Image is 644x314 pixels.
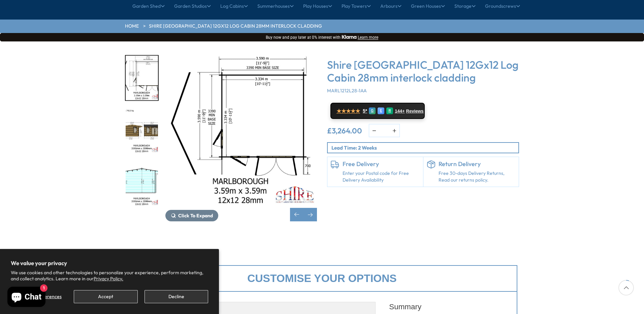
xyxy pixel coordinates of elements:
button: Click To Expand [165,210,218,221]
div: Previous slide [290,208,303,221]
inbox-online-store-chat: Shopify online store chat [5,287,47,309]
span: 144+ [395,108,405,114]
h6: Free Delivery [343,160,420,168]
a: Shire [GEOGRAPHIC_DATA] 12Gx12 Log Cabin 28mm interlock cladding [149,23,322,30]
a: ★★★★★ 5* G E R 144+ Reviews [330,103,425,119]
a: Enter your Postal code for Free Delivery Availability [343,170,420,183]
div: E [378,107,384,114]
div: 2 / 18 [125,55,159,101]
div: Customise your options [127,265,517,292]
img: 12x12MarlboroughOPTELEVATIONSMMFT28mmTEMP_a041115d-193e-4c00-ba7d-347e4517689d_200x200.jpg [126,108,158,153]
span: ★★★★★ [336,108,360,114]
h6: Return Delivery [439,160,516,168]
p: We use cookies and other technologies to personalize your experience, perform marketing, and coll... [11,270,208,282]
div: R [386,107,393,114]
span: Click To Expand [178,213,213,219]
a: Privacy Policy. [94,276,123,282]
h3: Shire [GEOGRAPHIC_DATA] 12Gx12 Log Cabin 28mm interlock cladding [327,58,519,84]
div: Next slide [303,208,317,221]
h2: We value your privacy [11,260,208,266]
div: G [369,107,376,114]
p: Free 30-days Delivery Returns, Read our returns policy. [439,170,516,183]
p: Lead Time: 2 Weeks [331,144,518,151]
img: 12x12MarlboroughOPTFLOORPLANMFT28mmTEMP_5a83137f-d55f-493c-9331-6cd515c54ccf_200x200.jpg [126,56,158,100]
a: HOME [125,23,139,30]
div: 2 / 18 [165,55,317,221]
ins: £3,264.00 [327,127,362,134]
img: Shire Marlborough 12Gx12 Log Cabin 28mm interlock cladding - Best Shed [165,55,317,207]
span: MARL1212L28-1AA [327,88,367,94]
div: 3 / 18 [125,108,159,154]
span: Reviews [406,108,424,114]
div: 4 / 18 [125,160,159,207]
button: Accept [74,290,137,303]
img: 12x12MarlboroughINTERNALSMMFT28mmTEMP_b500e6bf-b96f-4bf6-bd0c-ce66061d0bad_200x200.jpg [126,161,158,206]
button: Decline [144,290,208,303]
